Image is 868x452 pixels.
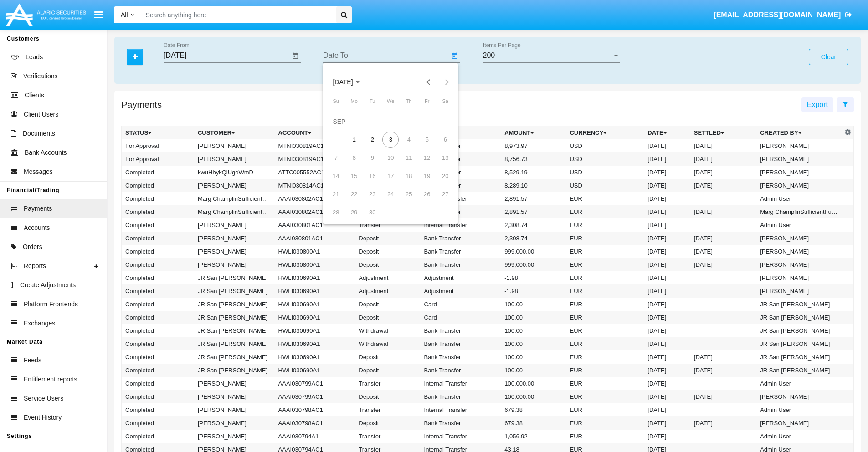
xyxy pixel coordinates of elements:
[364,204,380,221] div: 30
[436,167,454,185] td: 09/20/25
[418,131,436,149] td: 09/05/25
[364,186,380,203] div: 23
[364,168,380,184] div: 16
[419,168,435,184] div: 19
[327,203,345,222] td: 09/28/25
[381,149,400,167] td: 09/10/25
[345,167,363,185] td: 09/15/25
[400,167,418,185] td: 09/18/25
[345,185,363,203] td: 09/22/25
[346,168,362,184] div: 15
[327,97,345,109] th: Sunday
[381,185,400,203] td: 09/24/25
[328,186,344,203] div: 21
[419,186,435,203] div: 26
[436,185,454,203] td: 09/27/25
[381,167,400,185] td: 09/17/25
[400,149,418,167] td: 09/11/25
[381,131,400,149] td: 09/03/25
[345,203,363,222] td: 09/29/25
[363,167,381,185] td: 09/16/25
[345,149,363,167] td: 09/08/25
[382,186,399,203] div: 24
[382,132,399,148] div: 3
[418,97,436,109] th: Friday
[328,168,344,184] div: 14
[436,131,454,149] td: 09/06/25
[400,185,418,203] td: 09/25/25
[401,168,417,184] div: 18
[381,97,400,109] th: Wednesday
[364,150,380,166] div: 9
[327,149,345,167] td: 09/07/25
[327,112,454,131] td: SEP
[363,203,381,222] td: 09/30/25
[419,132,435,148] div: 5
[327,185,345,203] td: 09/21/25
[437,73,456,91] button: Next month
[419,150,435,166] div: 12
[325,73,367,91] button: Choose month and year
[333,79,353,86] span: [DATE]
[437,132,453,148] div: 6
[327,167,345,185] td: 09/14/25
[364,132,380,148] div: 2
[363,131,381,149] td: 09/02/25
[382,168,399,184] div: 17
[418,185,436,203] td: 09/26/25
[382,150,399,166] div: 10
[363,149,381,167] td: 09/09/25
[436,149,454,167] td: 09/13/25
[363,185,381,203] td: 09/23/25
[401,186,417,203] div: 25
[345,97,363,109] th: Monday
[346,204,362,221] div: 29
[401,132,417,148] div: 4
[328,150,344,166] div: 7
[363,97,381,109] th: Tuesday
[401,150,417,166] div: 11
[418,149,436,167] td: 09/12/25
[400,97,418,109] th: Thursday
[346,186,362,203] div: 22
[345,131,363,149] td: 09/01/25
[400,131,418,149] td: 09/04/25
[436,97,454,109] th: Saturday
[346,150,362,166] div: 8
[418,167,436,185] td: 09/19/25
[437,168,453,184] div: 20
[437,150,453,166] div: 13
[419,73,437,91] button: Previous month
[328,204,344,221] div: 28
[346,132,362,148] div: 1
[437,186,453,203] div: 27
